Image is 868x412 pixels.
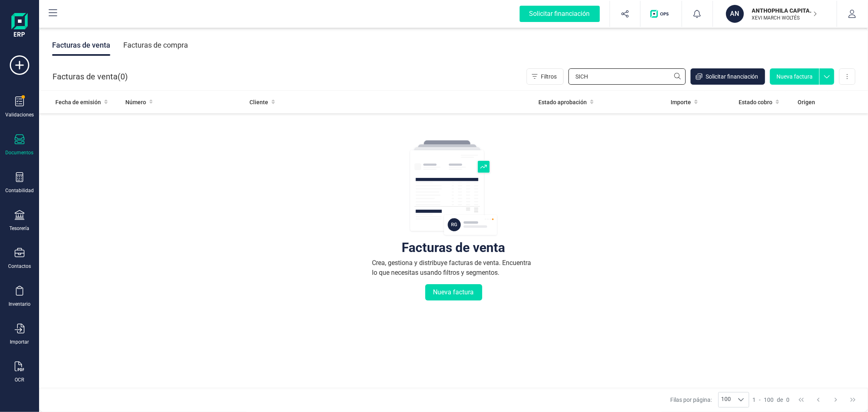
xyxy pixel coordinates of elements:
img: img-empty-table.svg [409,139,498,237]
div: AN [726,5,744,23]
div: Facturas de venta [402,243,505,252]
span: 0 [786,396,789,404]
div: Facturas de venta ( ) [52,68,128,85]
button: Nueva factura [425,284,482,300]
div: Crea, gestiona y distribuye facturas de venta. Encuentra lo que necesitas usando filtros y segmen... [372,258,535,278]
p: XEVI MARCH WOLTÉS [752,15,817,21]
span: Importe [671,98,691,106]
input: Buscar... [568,68,686,85]
button: Logo de OPS [645,1,677,27]
div: Filas por página: [670,392,749,408]
span: 100 [719,392,733,407]
p: ANTHOPHILA CAPITAL SL [752,7,817,15]
button: Filtros [527,68,564,85]
div: Contactos [8,263,31,270]
span: Fecha de emisión [55,98,101,106]
span: 0 [120,71,125,82]
button: Solicitar financiación [691,68,765,85]
span: Estado cobro [739,98,772,106]
div: Facturas de compra [123,35,188,56]
div: - [752,396,789,404]
span: de [777,396,783,404]
div: Facturas de venta [52,35,110,56]
button: First Page [794,392,809,408]
div: Solicitar financiación [520,6,600,22]
button: Solicitar financiación [510,1,610,27]
button: ANANTHOPHILA CAPITAL SLXEVI MARCH WOLTÉS [723,1,827,27]
button: Previous Page [811,392,826,408]
span: Solicitar financiación [706,72,758,81]
span: Filtros [541,72,557,81]
span: 100 [764,396,774,404]
div: Contabilidad [5,187,34,194]
span: Estado aprobación [538,98,587,106]
img: Logo Finanedi [11,13,28,39]
span: Cliente [249,98,268,106]
div: Inventario [9,301,31,307]
span: 1 [752,396,756,404]
img: Logo de OPS [650,10,672,18]
span: Número [125,98,146,106]
div: Validaciones [5,112,34,118]
button: Nueva factura [770,68,819,85]
div: OCR [15,377,24,383]
button: Next Page [828,392,844,408]
div: Documentos [6,149,34,156]
span: Origen [798,98,816,106]
button: Last Page [845,392,861,408]
div: Importar [10,339,29,345]
div: Tesorería [10,225,30,232]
